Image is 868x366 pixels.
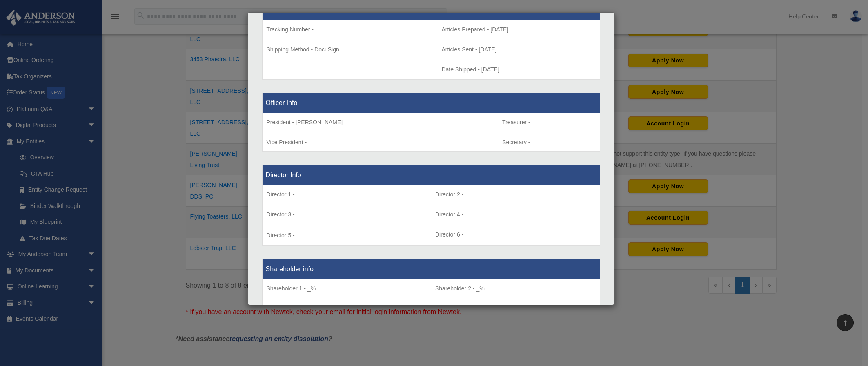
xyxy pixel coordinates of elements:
p: Date Shipped - [DATE] [441,65,595,75]
th: Director Info [262,165,600,185]
p: Vice President - [267,137,494,147]
p: Director 4 - [435,210,596,220]
p: Treasurer - [502,117,595,127]
th: Officer Info [262,93,600,113]
p: Tracking Number - [267,25,433,35]
p: Secretary - [502,137,595,147]
th: Shareholder info [262,259,600,279]
p: Director 1 - [267,190,427,200]
p: Director 2 - [435,190,596,200]
p: Shareholder 4 - _% [435,304,596,314]
p: Director 3 - [267,210,427,220]
p: Articles Sent - [DATE] [441,45,595,55]
p: Articles Prepared - [DATE] [441,25,595,35]
td: Director 5 - [262,185,431,246]
p: Director 6 - [435,230,596,240]
p: Shipping Method - DocuSign [267,45,433,55]
p: Shareholder 2 - _% [435,283,596,294]
p: Shareholder 3 - _% [267,304,427,314]
p: President - [PERSON_NAME] [267,117,494,127]
p: Shareholder 1 - _% [267,283,427,294]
